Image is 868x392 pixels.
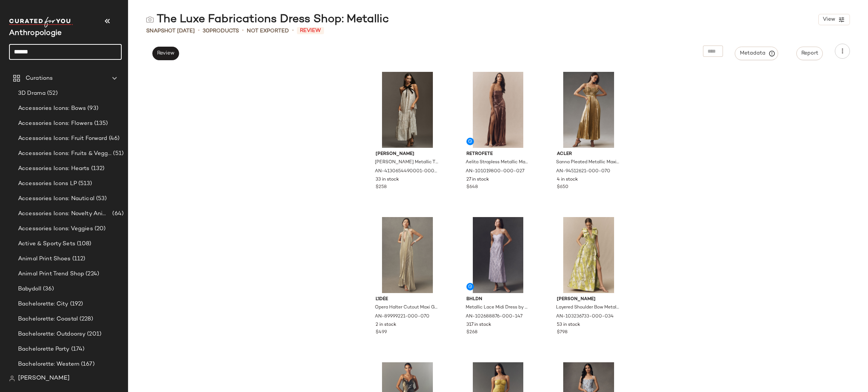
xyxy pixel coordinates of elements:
[18,194,95,203] span: Accessories Icons: Nautical
[26,74,53,83] span: Curations
[18,164,90,173] span: Accessories Icons: Hearts
[18,360,79,369] span: Bachelorette: Western
[740,50,774,57] span: Metadata
[84,270,99,278] span: (224)
[801,50,818,56] span: Report
[375,159,439,166] span: [PERSON_NAME] Metallic Tiered Maxi Dress by [PERSON_NAME] in Silver, Women's, Size: Large, Polyes...
[71,255,86,263] span: (112)
[18,210,111,218] span: Accessories Icons: Novelty Animal
[375,313,429,320] span: AN-89999221-000-070
[18,300,69,308] span: Bachelorette: City
[370,72,445,148] img: 4130654490001_007_b
[18,225,93,233] span: Accessories Icons: Veggies
[75,240,92,248] span: (108)
[95,194,107,203] span: (53)
[18,149,112,158] span: Accessories Icons: Fruits & Veggies
[18,330,86,339] span: Bachelorette: Outdoorsy
[556,168,610,175] span: AN-94512621-000-070
[107,134,120,143] span: (46)
[93,119,108,128] span: (135)
[551,217,627,293] img: 103236733_034_b
[9,375,15,381] img: svg%3e
[18,270,84,278] span: Animal Print Trend Shop
[292,26,294,35] span: •
[18,240,75,248] span: Active & Sporty Sets
[18,104,86,113] span: Accessories Icons: Bows
[376,329,387,336] span: $499
[18,134,107,143] span: Accessories Icons: Fruit Forward
[18,89,46,98] span: 3D Drama
[796,47,823,60] button: Report
[86,330,101,339] span: (201)
[466,296,530,303] span: BHLDN
[466,184,478,191] span: $648
[460,217,536,293] img: 102688876_147_b
[557,176,578,183] span: 4 in stock
[18,255,71,263] span: Animal Print Shoes
[203,28,209,34] span: 30
[557,322,580,328] span: 53 in stock
[375,168,439,175] span: AN-4130654490001-000-007
[822,17,835,23] span: View
[375,304,439,311] span: Opera Halter Cutout Maxi Gown by L'IDÉE in Gold, Women's, Size: 12, Polyester/Tin at Anthropologie
[146,27,195,35] span: Snapshot [DATE]
[18,285,41,293] span: Babydoll
[18,119,93,128] span: Accessories Icons: Flowers
[376,151,439,158] span: [PERSON_NAME]
[146,16,154,23] img: svg%3e
[466,159,529,166] span: Aelita Strapless Metallic Maxi Dress by Retrofete in Gold, Women's, Size: Large, Polyester/Elasta...
[9,29,62,37] span: Current Company Name
[818,14,850,25] button: View
[466,329,477,336] span: $268
[557,184,568,191] span: $650
[78,315,93,324] span: (228)
[466,176,489,183] span: 27 in stock
[157,50,174,56] span: Review
[152,47,179,60] button: Review
[551,72,627,148] img: 94512621_070_b
[466,322,491,328] span: 317 in stock
[112,149,124,158] span: (51)
[79,360,95,369] span: (167)
[77,179,92,188] span: (513)
[466,304,529,311] span: Metallic Lace Midi Dress by BHLDN in Purple, Women's, Size: XL, Polyester/Metal at Anthropologie
[556,304,620,311] span: Layered Shoulder Bow Metallic A-Line Maxi Dress by [PERSON_NAME] in Green, Women's, Size: 14, Pol...
[18,179,77,188] span: Accessories Icons LP
[466,168,524,175] span: AN-101019800-000-027
[41,285,54,293] span: (36)
[146,12,389,27] div: The Luxe Fabrications Dress Shop: Metallic
[18,315,78,324] span: Bachelorette: Coastal
[111,210,124,218] span: (64)
[203,27,239,35] div: Products
[557,151,620,158] span: Acler
[557,296,620,303] span: [PERSON_NAME]
[376,184,387,191] span: $258
[46,89,58,98] span: (52)
[460,72,536,148] img: 101019800_027_b
[556,313,614,320] span: AN-103236733-000-034
[370,217,445,293] img: 89999221_070_b
[466,151,530,158] span: Retrofete
[735,47,778,60] button: Metadata
[18,374,70,383] span: [PERSON_NAME]
[198,26,200,35] span: •
[247,27,289,35] span: Not Exported
[376,322,396,328] span: 2 in stock
[86,104,98,113] span: (93)
[18,345,70,354] span: Bachelorette Party
[242,26,244,35] span: •
[376,296,439,303] span: L'IDÉE
[556,159,620,166] span: Sanna Pleated Metallic Maxi Dress by Acler in Gold, Women's, Size: 6, Polyester/Metal at Anthropo...
[90,164,105,173] span: (132)
[557,329,567,336] span: $798
[297,27,324,34] span: Review
[376,176,399,183] span: 33 in stock
[70,345,85,354] span: (174)
[9,17,73,27] img: cfy_white_logo.C9jOOHJF.svg
[466,313,523,320] span: AN-102688876-000-147
[93,225,106,233] span: (20)
[69,300,83,308] span: (192)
